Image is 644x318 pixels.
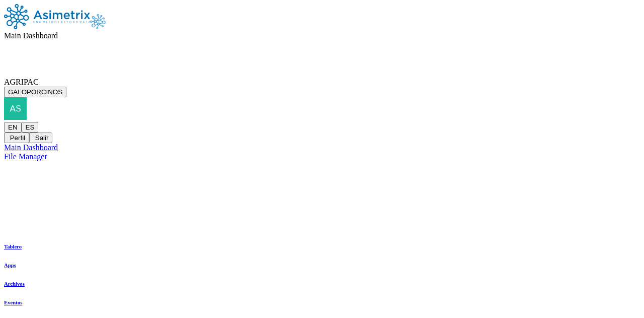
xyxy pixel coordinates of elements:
span: Main Dashboard [4,31,58,40]
a: Eventos [4,299,25,305]
a: Archivos [4,281,25,287]
img: asistente.produccion01@songalsa.com profile pic [4,97,27,120]
img: Asimetrix logo [4,4,90,29]
img: Asimetrix logo [90,14,106,29]
a: File Manager [4,152,640,161]
button: GALOPORCINOS [4,87,66,97]
span: AGRIPAC [4,78,39,86]
button: Perfil [4,133,29,143]
button: ES [22,122,39,133]
button: Salir [29,133,52,143]
a: Main Dashboard [4,143,640,152]
a: Apps [4,262,25,268]
a: Tablero [4,243,25,249]
button: EN [4,122,22,133]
